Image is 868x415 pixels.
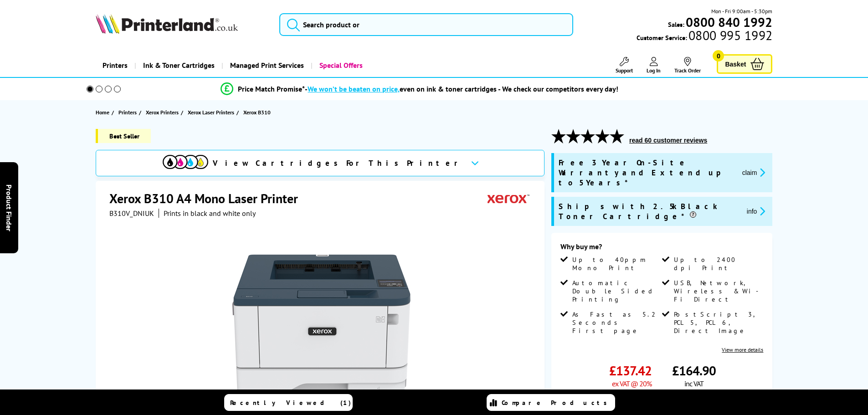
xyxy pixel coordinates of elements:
[711,7,772,15] span: Mon - Fri 9:00am - 5:30pm
[559,201,740,221] span: Ships with 2.5k Black Toner Cartridge*
[684,18,772,26] a: 0800 840 1992
[188,108,236,117] a: Xerox Laser Printers
[674,310,761,335] span: PostScript 3, PCL 5, PCL 6, Direct Image
[668,20,684,29] span: Sales:
[243,108,271,117] span: Xerox B310
[164,209,256,218] i: Prints in black and white only
[637,31,772,42] span: Customer Service:
[488,190,529,207] img: Xerox
[109,190,307,207] h1: Xerox B310 A4 Mono Laser Printer
[146,108,179,117] span: Xerox Printers
[572,310,660,335] span: As Fast as 5.2 Seconds First page
[487,394,615,411] a: Compare Products
[118,108,137,117] span: Printers
[717,54,772,74] a: Basket 0
[616,57,633,74] a: Support
[96,54,134,77] a: Printers
[109,209,154,218] span: B310V_DNIUK
[5,184,14,231] span: Product Finder
[224,394,353,411] a: Recently Viewed (1)
[146,108,181,117] a: Xerox Printers
[687,31,772,40] span: 0800 995 1992
[647,67,661,74] span: Log In
[722,346,763,353] a: View more details
[238,84,305,93] span: Price Match Promise*
[96,129,151,143] span: Best Seller
[96,14,238,34] img: Printerland Logo
[134,54,221,77] a: Ink & Toner Cartridges
[188,108,234,117] span: Xerox Laser Printers
[221,54,311,77] a: Managed Print Services
[572,279,660,303] span: Automatic Double Sided Printing
[118,108,139,117] a: Printers
[143,54,215,77] span: Ink & Toner Cartridges
[502,399,612,407] span: Compare Products
[279,13,573,36] input: Search product or
[674,279,761,303] span: USB, Network, Wireless & Wi-Fi Direct
[559,158,735,188] span: Free 3 Year On-Site Warranty and Extend up to 5 Years*
[674,256,761,272] span: Up to 2400 dpi Print
[612,379,652,388] span: ex VAT @ 20%
[96,14,268,36] a: Printerland Logo
[572,256,660,272] span: Up to 40ppm Mono Print
[627,136,710,144] button: read 60 customer reviews
[308,84,400,93] span: We won’t be beaten on price,
[744,206,768,216] button: promo-description
[647,57,661,74] a: Log In
[96,108,112,117] a: Home
[609,362,652,379] span: £137.42
[674,57,701,74] a: Track Order
[243,108,273,117] a: Xerox B310
[560,242,763,256] div: Why buy me?
[163,155,208,169] img: View Cartridges
[672,362,716,379] span: £164.90
[713,50,724,61] span: 0
[686,14,772,31] b: 0800 840 1992
[232,236,411,415] img: Xerox B310
[213,158,463,168] span: View Cartridges For This Printer
[96,108,109,117] span: Home
[740,167,768,178] button: promo-description
[305,84,618,93] div: - even on ink & toner cartridges - We check our competitors every day!
[74,81,765,97] li: modal_Promise
[725,58,746,70] span: Basket
[616,67,633,74] span: Support
[311,54,370,77] a: Special Offers
[230,399,351,407] span: Recently Viewed (1)
[684,379,704,388] span: inc VAT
